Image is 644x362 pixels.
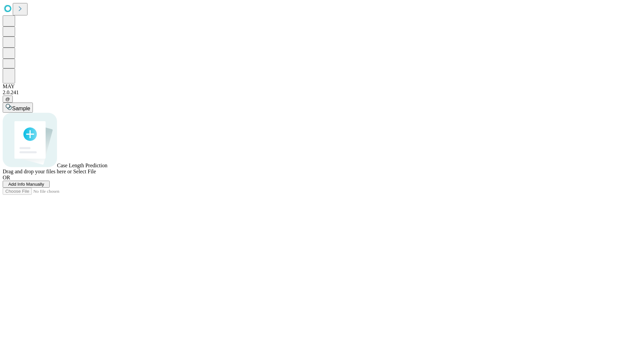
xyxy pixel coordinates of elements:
span: Sample [12,106,30,111]
span: Add Info Manually [8,182,44,187]
button: Sample [3,103,33,113]
div: MAY [3,83,641,89]
span: Case Length Prediction [57,163,107,168]
span: Select File [73,169,96,174]
button: @ [3,96,13,103]
span: @ [5,97,10,102]
span: Drag and drop your files here or [3,169,72,174]
button: Add Info Manually [3,181,50,188]
div: 2.0.241 [3,89,641,96]
span: OR [3,175,10,180]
